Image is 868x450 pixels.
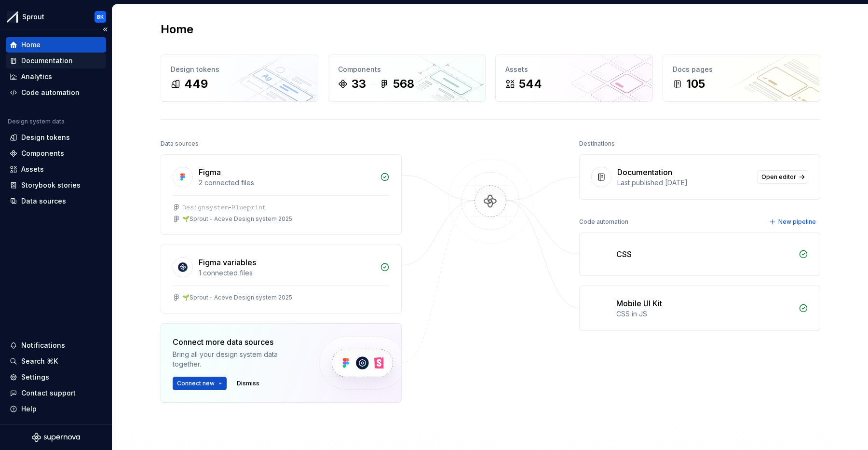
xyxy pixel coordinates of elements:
div: Components [21,149,64,158]
div: 33 [352,76,366,92]
span: Dismiss [237,380,259,387]
div: Notifications [21,341,65,350]
div: Documentation [21,56,73,66]
div: Design system data [8,118,65,125]
a: Figma variables1 connected files🌱Sprout - Aceve Design system 2025 [161,245,402,314]
div: Destinations [579,137,615,150]
a: Assets [6,162,106,177]
div: 1 connected files [199,268,374,278]
button: Contact support [6,385,106,401]
a: Components33568 [328,55,486,102]
span: New pipeline [778,218,816,226]
div: Data sources [21,196,66,206]
div: BK [97,13,104,21]
div: 🌱Sprout - Aceve Design system 2025 [182,215,292,223]
div: Design tokens [171,65,308,74]
button: Notifications [6,338,106,353]
div: Settings [21,372,49,382]
button: Search ⌘K [6,354,106,369]
div: 568 [393,76,414,92]
div: Mobile UI Kit [616,298,662,309]
div: Search ⌘K [21,356,58,366]
div: Data sources [161,137,199,150]
div: Contact support [21,388,76,398]
div: Components [338,65,475,74]
button: Dismiss [232,377,264,390]
div: Figma variables [199,257,256,268]
div: Connect more data sources [173,336,303,348]
button: SproutBK [2,6,110,27]
div: Code automation [579,215,628,229]
div: CSS [616,248,632,260]
a: Storybook stories [6,177,106,193]
a: Data sources [6,193,106,209]
a: Components [6,146,106,161]
div: 544 [519,76,542,92]
div: Documentation [617,166,672,178]
button: Connect new [173,377,227,390]
a: Open editor [757,170,808,184]
div: Code automation [21,88,80,97]
a: Analytics [6,69,106,84]
div: CSS in JS [616,309,793,319]
div: Design tokens [21,133,70,142]
div: Last published [DATE] [617,178,751,188]
button: Collapse sidebar [98,23,112,36]
div: Sprout [22,12,44,22]
div: Home [21,40,41,50]
div: 𝙳𝚎𝚜𝚒𝚐𝚗𝚜𝚢𝚜𝚝𝚎𝚖-𝙱𝚕𝚞𝚎𝚙𝚛𝚒𝚗𝚝 [182,204,266,211]
div: Assets [505,65,643,74]
a: Figma2 connected files𝙳𝚎𝚜𝚒𝚐𝚗𝚜𝚢𝚜𝚝𝚎𝚖-𝙱𝚕𝚞𝚎𝚙𝚛𝚒𝚗𝚝🌱Sprout - Aceve Design system 2025 [161,154,402,235]
div: 105 [686,76,705,92]
a: Docs pages105 [663,55,820,102]
div: 2 connected files [199,178,374,188]
div: Figma [199,166,221,178]
a: Assets544 [495,55,653,102]
a: Design tokens449 [161,55,318,102]
div: Help [21,404,37,414]
div: Storybook stories [21,180,81,190]
span: Connect new [177,380,215,387]
div: 449 [184,76,208,92]
div: 🌱Sprout - Aceve Design system 2025 [182,294,292,301]
img: b6c2a6ff-03c2-4811-897b-2ef07e5e0e51.png [7,11,18,23]
div: Docs pages [673,65,810,74]
h2: Home [161,22,193,37]
button: Help [6,401,106,417]
a: Code automation [6,85,106,100]
div: Bring all your design system data together. [173,350,303,369]
span: Open editor [761,173,796,181]
div: Assets [21,164,44,174]
button: New pipeline [766,215,820,229]
a: Design tokens [6,130,106,145]
div: Analytics [21,72,52,82]
a: Settings [6,369,106,385]
a: Documentation [6,53,106,68]
svg: Supernova Logo [32,433,80,442]
a: Home [6,37,106,53]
